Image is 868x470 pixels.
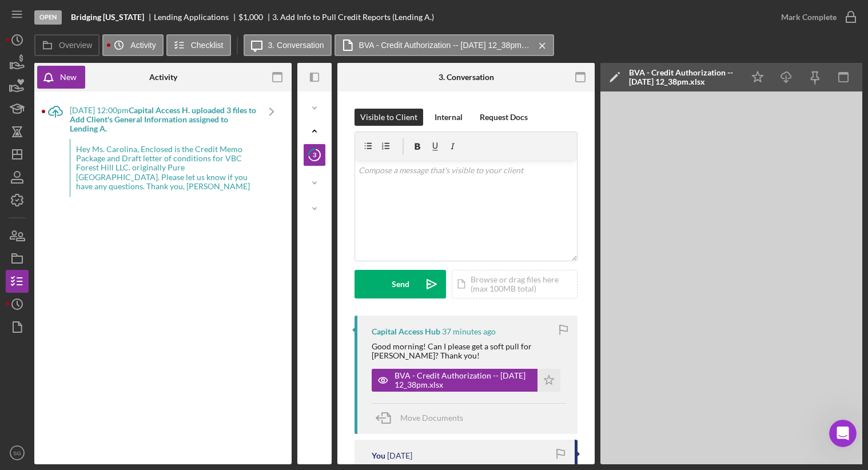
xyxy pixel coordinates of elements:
div: Good morning! Can I please get a soft pull for [PERSON_NAME]? Thank you! [372,342,566,360]
div: Lending Applications [154,13,238,22]
div: Request Docs [480,109,528,126]
div: Internal [435,109,463,126]
label: 3. Conversation [268,41,324,50]
button: SG [6,441,29,464]
button: Checklist [166,34,231,56]
div: New [60,66,77,89]
div: Activity [149,73,177,82]
button: Send [355,270,446,298]
text: SG [13,450,21,456]
button: New [37,66,85,89]
label: Checklist [191,41,224,50]
span: $1,000 [238,12,263,22]
div: You [372,451,385,460]
iframe: Intercom live chat [829,420,857,447]
div: Send [392,270,409,298]
div: BVA - Credit Authorization -- [DATE] 12_38pm.xlsx [395,371,532,389]
button: BVA - Credit Authorization -- [DATE] 12_38pm.xlsx [335,34,554,56]
button: Overview [34,34,99,56]
div: BVA - Credit Authorization -- [DATE] 12_38pm.xlsx [629,68,738,86]
div: Mark Complete [781,6,837,29]
time: 2025-09-24 15:21 [442,327,496,336]
div: Visible to Client [360,109,417,126]
time: 2025-09-04 20:12 [387,451,412,460]
button: BVA - Credit Authorization -- [DATE] 12_38pm.xlsx [372,369,560,392]
a: 3 [303,144,326,166]
label: BVA - Credit Authorization -- [DATE] 12_38pm.xlsx [359,41,531,50]
button: Activity [102,34,163,56]
div: [DATE] 12:00pm [70,106,257,133]
button: Move Documents [372,404,475,432]
button: Request Docs [474,109,533,126]
label: Activity [130,41,156,50]
button: Mark Complete [770,6,862,29]
div: Open [34,10,62,25]
b: Capital Access H. uploaded 3 files to Add Client's General Information assigned to Lending A. [70,105,256,133]
tspan: 3 [313,151,316,158]
a: [DATE] 12:00pmCapital Access H. uploaded 3 files to Add Client's General Information assigned to ... [41,97,286,211]
div: 3. Conversation [439,73,494,82]
label: Overview [59,41,92,50]
button: Visible to Client [355,109,423,126]
button: Internal [429,109,468,126]
b: Bridging [US_STATE] [71,13,144,22]
div: Capital Access Hub [372,327,440,336]
div: Hey Ms. Carolina, Enclosed is the Credit Memo Package and Draft letter of conditions for VBC Fore... [70,139,257,196]
div: 3. Add Info to Pull Credit Reports (Lending A.) [272,13,434,22]
button: 3. Conversation [244,34,332,56]
span: Move Documents [400,413,463,423]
